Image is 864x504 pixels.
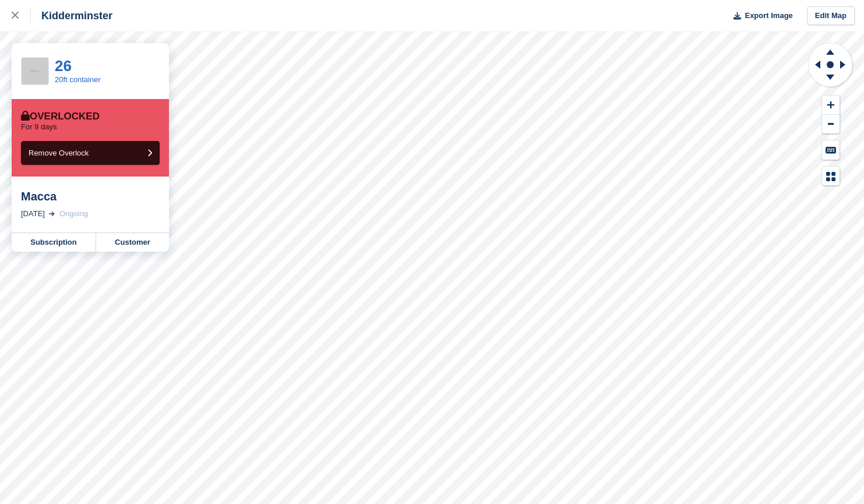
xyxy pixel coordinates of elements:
[55,57,72,75] a: 26
[745,10,792,22] span: Export Image
[21,141,160,165] button: Remove Overlock
[21,208,45,220] div: [DATE]
[22,58,48,84] img: 256x256-placeholder-a091544baa16b46aadf0b611073c37e8ed6a367829ab441c3b0103e7cf8a5b1b.png
[21,189,160,203] div: Macca
[822,115,840,134] button: Zoom Out
[21,111,100,122] div: Overlocked
[96,233,169,252] a: Customer
[822,167,840,186] button: Map Legend
[59,208,88,220] div: Ongoing
[31,9,112,23] div: Kidderminster
[55,75,101,84] a: 20ft container
[29,149,89,157] span: Remove Overlock
[822,140,840,160] button: Keyboard Shortcuts
[12,233,96,252] a: Subscription
[49,212,55,216] img: arrow-right-light-icn-cde0832a797a2874e46488d9cf13f60e5c3a73dbe684e267c42b8395dfbc2abf.svg
[21,122,57,132] p: For 9 days
[807,6,855,26] a: Edit Map
[822,96,840,115] button: Zoom In
[727,6,793,26] button: Export Image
